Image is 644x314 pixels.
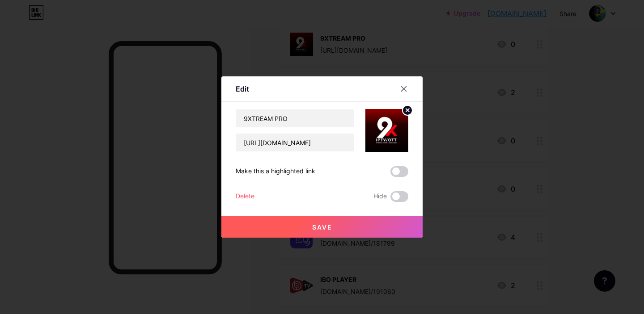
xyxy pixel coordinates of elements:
span: Hide [373,191,387,202]
div: Delete [236,191,254,202]
div: Edit [236,84,249,94]
div: Make this a highlighted link [236,166,315,177]
input: URL [236,134,354,151]
img: link_thumbnail [365,109,408,152]
button: Save [221,216,423,238]
input: Title [236,109,354,127]
span: Save [312,223,332,231]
